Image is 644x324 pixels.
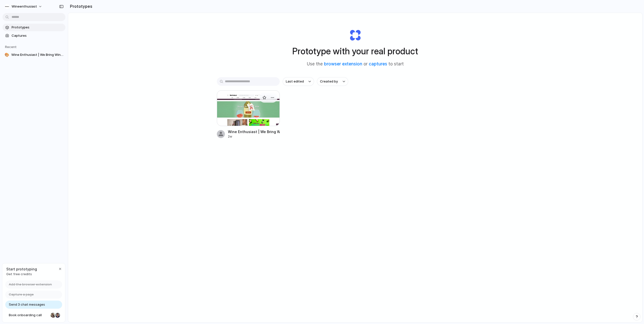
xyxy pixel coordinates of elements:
div: Christian Iacullo [55,312,61,318]
button: Created by [317,77,348,86]
span: Recent [5,45,17,49]
span: Capture a page [9,292,34,297]
span: Get free credits [6,272,37,277]
a: Prototypes [3,24,65,31]
span: Captures [12,33,63,38]
div: Wine Enthusiast | We Bring Wine to Life [228,129,280,134]
span: Last edited [286,79,304,84]
span: Send 3 chat messages [9,302,45,307]
button: wineenthusiast [3,3,45,11]
a: 🎨Wine Enthusiast | We Bring Wine to Life [3,51,65,59]
div: 2w [228,134,280,139]
a: Wine Enthusiast | We Bring Wine to LifeWine Enthusiast | We Bring Wine to Life2w [217,90,280,139]
span: wineenthusiast [12,4,37,9]
h2: Prototypes [68,3,92,9]
a: captures [369,61,387,66]
div: 🎨 [5,52,9,57]
span: Created by [320,79,338,84]
a: Book onboarding call [5,311,62,319]
h1: Prototype with your real product [292,45,418,58]
a: Captures [3,32,65,39]
span: Book onboarding call [9,313,49,318]
span: Prototypes [12,25,63,30]
span: Use the or to start [307,61,404,67]
div: Nicole Kubica [50,312,56,318]
button: Last edited [283,77,314,86]
span: Wine Enthusiast | We Bring Wine to Life [11,52,63,57]
a: browser extension [324,61,362,66]
span: Start prototyping [6,266,37,272]
span: Add the browser extension [9,282,52,287]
